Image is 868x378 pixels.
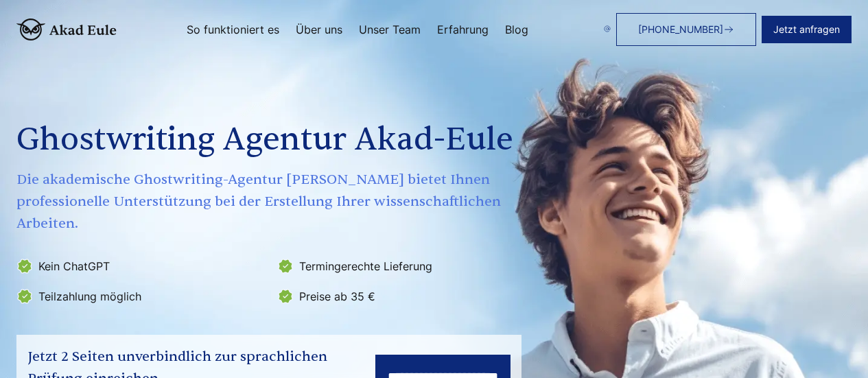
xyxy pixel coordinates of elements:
[616,13,756,46] a: [PHONE_NUMBER]
[638,24,723,35] span: [PHONE_NUMBER]
[16,285,269,307] li: Teilzahlung möglich
[277,285,530,307] li: Preise ab 35 €
[604,25,611,32] img: email
[16,19,117,40] img: logo
[187,24,279,35] a: So funktioniert es
[277,255,530,277] li: Termingerechte Lieferung
[359,24,421,35] a: Unser Team
[762,16,852,43] button: Jetzt anfragen
[16,115,532,165] h1: Ghostwriting Agentur Akad-Eule
[437,24,489,35] a: Erfahrung
[16,255,269,277] li: Kein ChatGPT
[296,24,342,35] a: Über uns
[16,169,532,235] span: Die akademische Ghostwriting-Agentur [PERSON_NAME] bietet Ihnen professionelle Unterstützung bei ...
[505,24,528,35] a: Blog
